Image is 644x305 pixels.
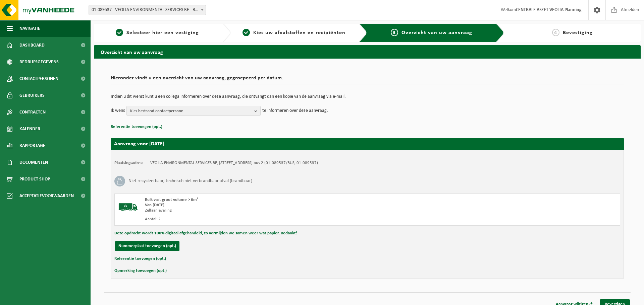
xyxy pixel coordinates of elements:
[145,217,394,222] div: Aantal: 2
[114,141,164,147] strong: Aanvraag voor [DATE]
[19,121,40,137] span: Kalender
[118,197,138,217] img: BL-SO-LV.png
[19,104,46,121] span: Contracten
[19,171,50,187] span: Product Shop
[114,254,166,263] button: Referentie toevoegen (opt.)
[563,30,593,35] span: Bevestiging
[19,37,45,54] span: Dashboard
[19,20,40,37] span: Navigatie
[516,7,582,12] strong: CENTRALE AFZET VEOLIA Planning
[262,106,328,116] p: te informeren over deze aanvraag.
[19,54,59,70] span: Bedrijfsgegevens
[150,160,318,166] td: VEOLIA ENVIRONMENTAL SERVICES BE, [STREET_ADDRESS] bus 2 (01-089537/BUS, 01-089537)
[126,106,261,116] button: Kies bestaand contactpersoon
[234,29,354,37] a: 2Kies uw afvalstoffen en recipiënten
[19,187,74,204] span: Acceptatievoorwaarden
[126,30,199,35] span: Selecteer hier een vestiging
[111,75,624,84] h2: Hieronder vindt u een overzicht van uw aanvraag, gegroepeerd per datum.
[401,30,472,35] span: Overzicht van uw aanvraag
[253,30,345,35] span: Kies uw afvalstoffen en recipiënten
[145,198,198,202] span: Bulk vast groot volume > 6m³
[128,176,252,186] h3: Niet recycleerbaar, technisch niet verbrandbaar afval (brandbaar)
[19,70,58,87] span: Contactpersonen
[116,29,123,36] span: 1
[145,203,164,207] strong: Van [DATE]
[115,241,179,251] button: Nummerplaat toevoegen (opt.)
[19,137,45,154] span: Rapportage
[130,106,252,116] span: Kies bestaand contactpersoon
[111,123,162,131] button: Referentie toevoegen (opt.)
[114,229,297,238] button: Deze opdracht wordt 100% digitaal afgehandeld, zo vermijden we samen weer wat papier. Bedankt!
[114,266,167,275] button: Opmerking toevoegen (opt.)
[94,45,641,58] h2: Overzicht van uw aanvraag
[552,29,559,36] span: 4
[111,94,624,99] p: Indien u dit wenst kunt u een collega informeren over deze aanvraag, die ontvangt dan een kopie v...
[97,29,217,37] a: 1Selecteer hier een vestiging
[111,106,125,116] p: Ik wens
[243,29,250,36] span: 2
[114,161,144,165] strong: Plaatsingsadres:
[19,154,48,171] span: Documenten
[391,29,398,36] span: 3
[89,5,206,15] span: 01-089537 - VEOLIA ENVIRONMENTAL SERVICES BE - BEERSE
[19,87,45,104] span: Gebruikers
[145,208,394,213] div: Zelfaanlevering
